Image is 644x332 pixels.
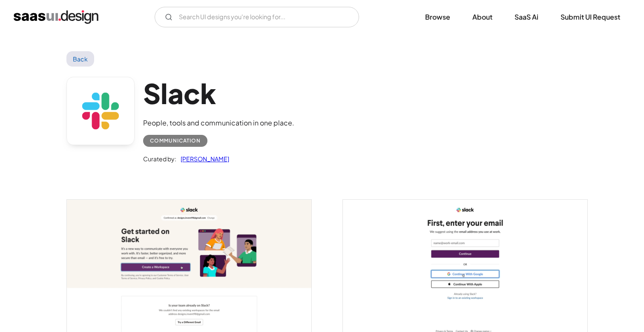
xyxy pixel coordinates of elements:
form: Email Form [155,7,359,27]
div: Curated by: [143,154,176,164]
a: home [14,10,98,24]
a: [PERSON_NAME] [176,154,229,164]
a: Browse [415,8,460,26]
div: People, tools and communication in one place. [143,118,294,128]
a: Back [66,51,94,67]
div: Communication [150,136,201,146]
a: About [462,8,503,26]
input: Search UI designs you're looking for... [155,7,359,27]
a: SaaS Ai [504,8,549,26]
h1: Slack [143,77,294,110]
a: Submit UI Request [550,8,630,26]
